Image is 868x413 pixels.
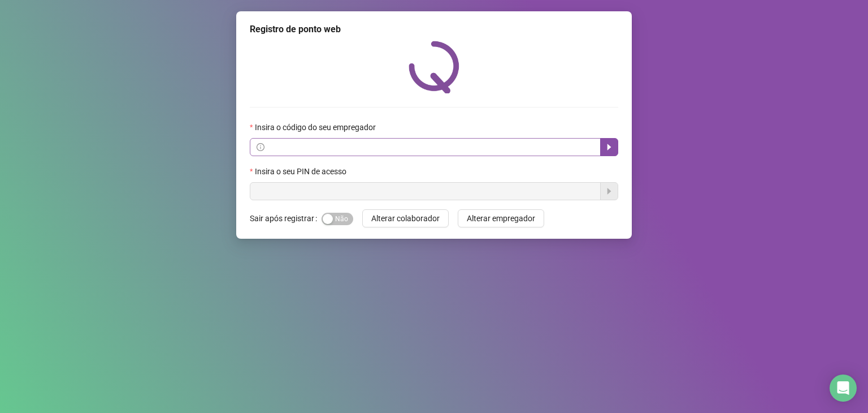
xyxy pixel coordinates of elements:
[250,209,322,227] label: Sair após registrar
[362,209,449,227] button: Alterar colaborador
[257,143,264,151] span: info-circle
[458,209,544,227] button: Alterar empregador
[250,165,354,178] label: Insira o seu PIN de acesso
[467,212,535,225] span: Alterar empregador
[605,143,614,152] span: caret-right
[371,212,440,225] span: Alterar colaborador
[250,23,618,36] div: Registro de ponto web
[250,121,383,134] label: Insira o código do seu empregador
[830,375,857,402] div: Open Intercom Messenger
[409,41,459,93] img: QRPoint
